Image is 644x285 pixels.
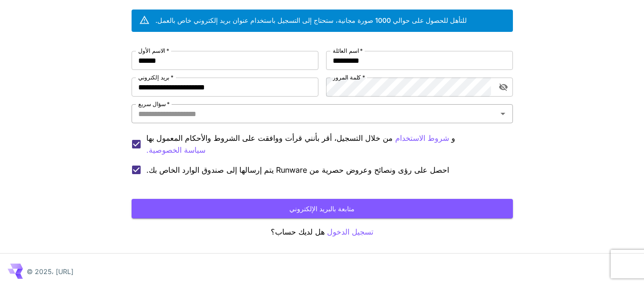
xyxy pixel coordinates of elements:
[27,267,73,275] font: © 2025، [URL]
[395,132,449,144] button: من خلال التسجيل، أقر بأنني قرأت ووافقت على الشروط والأحكام المعمول بها و سياسة الخصوصية.
[138,47,165,54] font: الاسم الأول
[395,133,449,143] font: شروط الاستخدام
[333,47,359,54] font: اسم العائلة
[146,145,205,155] font: سياسة الخصوصية.
[327,226,373,238] button: تسجيل الدخول
[155,16,467,24] font: للتأهل للحصول على حوالي 1000 صورة مجانية، ستحتاج إلى التسجيل باستخدام عنوان بريد إلكتروني خاص بال...
[289,205,355,213] font: متابعة بالبريد الإلكتروني
[146,133,393,143] font: من خلال التسجيل، أقر بأنني قرأت ووافقت على الشروط والأحكام المعمول بها
[333,74,361,81] font: كلمة المرور
[146,165,449,175] font: احصل على رؤى ونصائح وعروض حصرية من Runware يتم إرسالها إلى صندوق الوارد الخاص بك.
[495,79,512,96] button: تبديل رؤية كلمة المرور
[146,144,205,156] button: من خلال التسجيل، أقر بأنني قرأت ووافقت على الشروط والأحكام المعمول بها شروط الاستخدام و
[327,227,373,236] font: تسجيل الدخول
[451,133,455,143] font: و
[138,100,166,108] font: سؤال سريع
[271,227,325,236] font: هل لديك حساب؟
[138,74,169,81] font: بريد إلكتروني
[496,107,510,120] button: يفتح
[132,199,513,218] button: متابعة بالبريد الإلكتروني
